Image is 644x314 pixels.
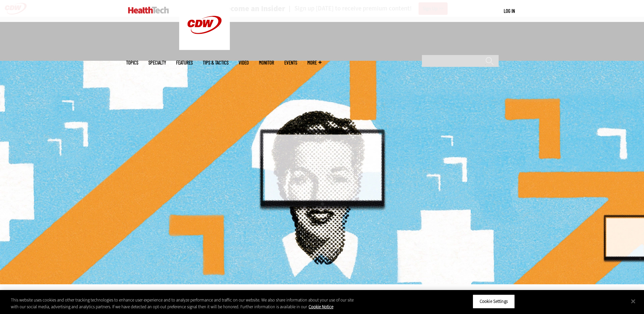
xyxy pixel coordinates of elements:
[239,60,249,65] a: Video
[504,8,515,14] a: Log in
[626,294,641,309] button: Close
[473,294,515,309] button: Cookie Settings
[128,7,169,14] img: Home
[504,7,515,15] div: User menu
[284,60,297,65] a: Events
[11,297,354,310] div: This website uses cookies and other tracking technologies to enhance user experience and to analy...
[309,304,333,310] a: More information about your privacy
[176,60,193,65] a: Features
[148,60,166,65] span: Specialty
[126,60,138,65] span: Topics
[307,60,321,65] span: More
[259,60,274,65] a: MonITor
[203,60,229,65] a: Tips & Tactics
[179,45,230,52] a: CDW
